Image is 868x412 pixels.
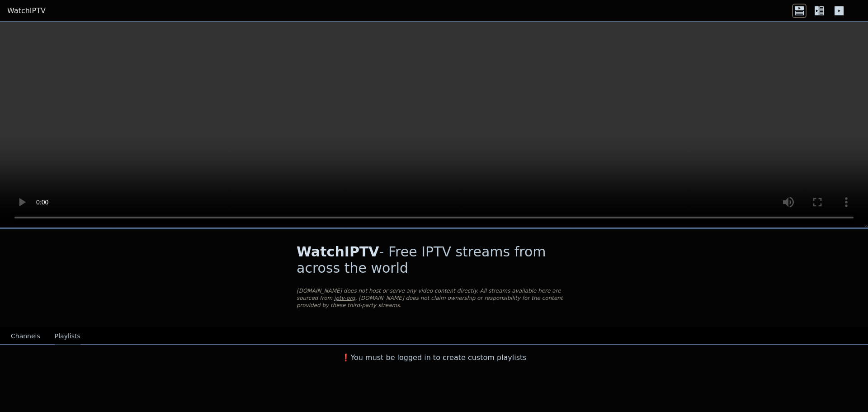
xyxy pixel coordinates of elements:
button: Playlists [55,328,80,345]
p: [DOMAIN_NAME] does not host or serve any video content directly. All streams available here are s... [297,287,571,309]
span: WatchIPTV [297,244,379,260]
a: iptv-org [334,295,355,301]
h1: - Free IPTV streams from across the world [297,244,571,276]
h3: ❗️You must be logged in to create custom playlists [282,352,586,363]
a: WatchIPTV [7,5,46,16]
button: Channels [11,328,40,345]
